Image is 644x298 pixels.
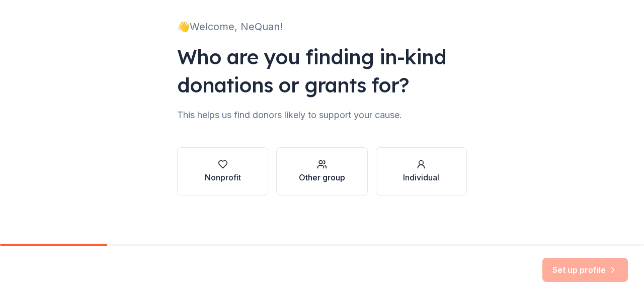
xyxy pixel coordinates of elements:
[177,19,467,35] div: 👋 Welcome, NeQuan!
[403,171,439,183] div: Individual
[177,107,467,123] div: This helps us find donors likely to support your cause.
[205,171,241,183] div: Nonprofit
[299,171,345,183] div: Other group
[376,147,467,195] button: Individual
[177,43,467,99] div: Who are you finding in-kind donations or grants for?
[276,147,367,195] button: Other group
[177,147,268,195] button: Nonprofit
